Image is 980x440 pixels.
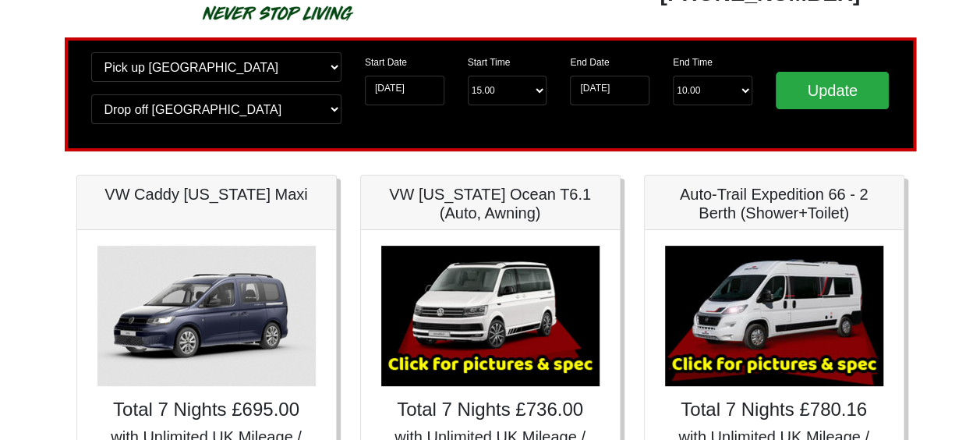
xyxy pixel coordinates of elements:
h4: Total 7 Nights £780.16 [660,399,888,421]
label: End Date [570,55,609,69]
h4: Total 7 Nights £695.00 [93,399,320,421]
h5: Auto-Trail Expedition 66 - 2 Berth (Shower+Toilet) [660,185,888,222]
h5: VW Caddy [US_STATE] Maxi [93,185,320,204]
label: Start Time [468,55,511,69]
label: End Time [673,55,713,69]
img: Auto-Trail Expedition 66 - 2 Berth (Shower+Toilet) [665,246,883,386]
h5: VW [US_STATE] Ocean T6.1 (Auto, Awning) [377,185,604,222]
h4: Total 7 Nights £736.00 [377,399,604,421]
label: Start Date [365,55,407,69]
img: VW California Ocean T6.1 (Auto, Awning) [381,246,600,386]
input: Update [776,72,890,109]
input: Start Date [365,76,444,105]
img: VW Caddy California Maxi [97,246,316,386]
input: Return Date [570,76,649,105]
